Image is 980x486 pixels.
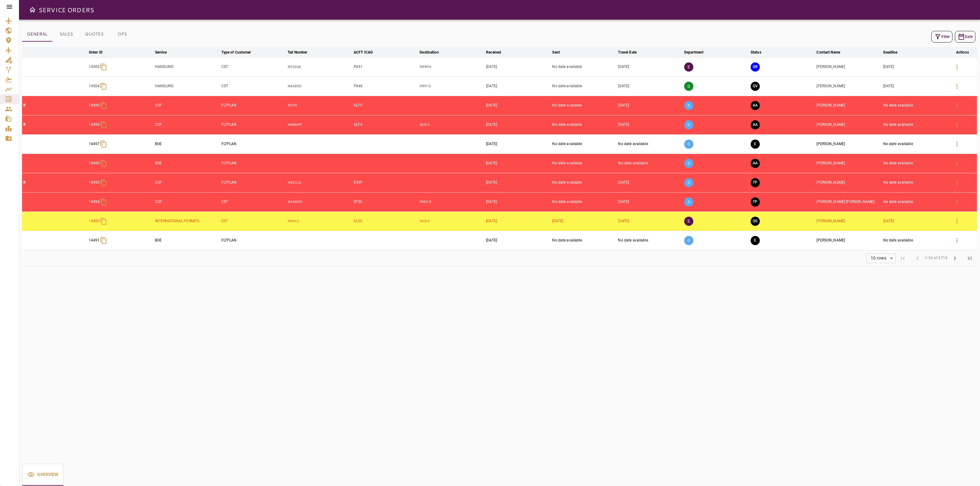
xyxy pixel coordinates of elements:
[485,154,551,173] td: [DATE]
[486,49,501,56] div: Received
[882,77,948,96] td: [DATE]
[869,256,888,261] div: 10 rows
[486,49,509,56] span: Received
[883,49,906,56] span: Deadline
[220,57,286,77] td: CST
[551,115,617,134] td: No date available
[288,219,351,224] p: N90LG
[684,159,693,168] p: O
[22,27,52,42] button: GENERAL
[352,192,418,211] td: SF50
[155,49,167,56] div: Service
[617,57,683,77] td: [DATE]
[882,173,948,192] td: No date available
[948,251,962,266] span: Next Page
[485,115,551,134] td: [DATE]
[882,115,948,134] td: No date available
[950,60,964,74] button: Details
[815,57,882,77] td: [PERSON_NAME]
[882,192,948,211] td: No date available
[288,103,351,108] p: N5PD
[23,103,86,108] p: R
[354,49,373,56] div: ACFT ICAO
[154,192,220,211] td: COF
[552,49,568,56] span: Sent
[551,77,617,96] td: No date available
[288,64,351,69] p: N530JB
[154,154,220,173] td: BOE
[354,49,381,56] span: ACFT ICAO
[950,175,964,190] button: Details
[485,77,551,96] td: [DATE]
[352,211,418,231] td: CL35
[751,82,760,91] button: QUOTE VALIDATED
[684,140,693,149] p: O
[962,251,977,266] span: Last Page
[89,49,103,56] div: Order ID
[22,464,63,486] button: Overview
[220,231,286,250] td: FLTPLAN
[352,96,418,115] td: GLF5
[925,255,948,261] span: 1-10 of 2719
[485,173,551,192] td: [DATE]
[883,49,898,56] div: Deadline
[910,251,925,266] span: Previous Page
[420,49,447,56] span: Destination
[154,57,220,77] td: HANDLING
[684,49,711,56] span: Department
[420,199,484,204] p: MWCR
[684,217,693,226] p: S
[751,120,760,129] button: AWAITING ASSIGNMENT
[485,57,551,77] td: [DATE]
[815,231,882,250] td: [PERSON_NAME]
[617,115,683,134] td: [DATE]
[221,49,251,56] div: Type of Customer
[220,134,286,154] td: FLTPLAN
[485,134,551,154] td: [DATE]
[617,173,683,192] td: [DATE]
[815,115,882,134] td: [PERSON_NAME]
[22,464,63,486] div: basic tabs example
[751,49,769,56] span: Status
[22,27,136,42] div: basic tabs example
[154,77,220,96] td: HANDLING
[89,103,100,108] p: 14499
[950,118,964,132] button: Details
[882,96,948,115] td: No date available
[955,31,975,43] button: Date
[89,84,100,89] p: 14504
[617,96,683,115] td: [DATE]
[485,211,551,231] td: [DATE]
[220,192,286,211] td: CST
[882,134,948,154] td: No date available
[815,192,882,211] td: [PERSON_NAME] [PERSON_NAME]
[154,231,220,250] td: BOE
[89,180,100,185] p: 14495
[816,49,840,56] div: Contact Name
[618,49,644,56] span: Travel Date
[950,137,964,151] button: Details
[617,77,683,96] td: [DATE]
[684,82,693,91] p: Q
[485,231,551,250] td: [DATE]
[684,120,693,129] p: O
[617,231,683,250] td: No date available
[551,211,617,231] td: [DATE]
[288,84,351,89] p: N4389D
[617,211,683,231] td: [DATE]
[89,161,100,166] p: 14496
[751,236,760,245] button: EXECUTION
[154,211,220,231] td: INTERNATIONAL PERMITS
[23,122,86,127] p: R
[882,154,948,173] td: No date available
[154,115,220,134] td: COF
[552,49,560,56] div: Sent
[867,254,895,263] div: 10 rows
[751,140,760,149] button: EXECUTION
[815,96,882,115] td: [PERSON_NAME]
[551,192,617,211] td: No date available
[154,96,220,115] td: COF
[618,49,636,56] div: Travel Date
[815,173,882,192] td: [PERSON_NAME]
[931,31,952,43] button: Filter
